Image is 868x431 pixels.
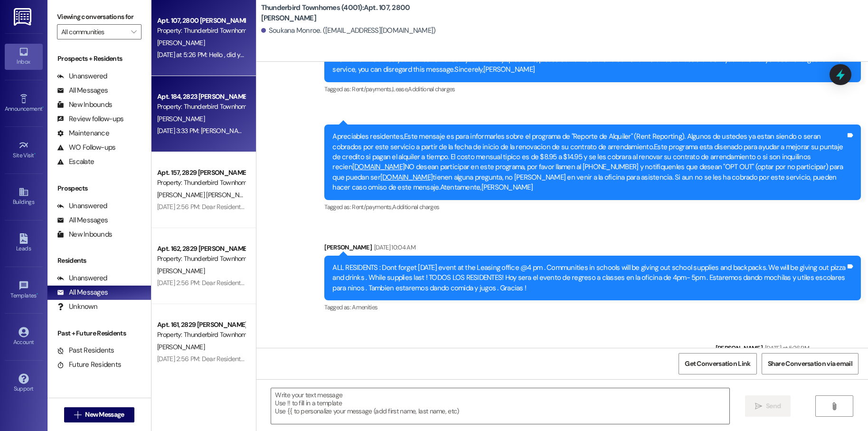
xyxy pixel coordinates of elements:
span: Rent/payments , [352,203,392,211]
div: Apreciables residentes,Este mensaje es para informarles sobre el programa de "Reporte de Alquiler... [332,132,846,193]
div: Tagged as: [324,82,861,96]
div: [DATE] 10:04 AM [372,242,415,252]
b: Thunderbird Townhomes (4001): Apt. 107, 2800 [PERSON_NAME] [261,3,451,23]
a: Inbox [5,44,43,69]
div: Residents [47,256,151,266]
div: Past Residents [57,345,114,355]
div: Property: Thunderbird Townhomes (4001) [157,178,245,188]
div: Escalate [57,157,94,167]
div: Review follow-ups [57,114,123,124]
div: Tagged as: [324,200,861,214]
label: Viewing conversations for [57,10,142,24]
span: Amenities [352,303,377,311]
span: Lease , [392,85,408,93]
div: Apt. 157, 2829 [PERSON_NAME] [157,168,245,178]
div: Apt. 161, 2829 [PERSON_NAME] [157,320,245,330]
div: Unanswered [57,201,107,211]
span: [PERSON_NAME] [157,343,205,351]
div: [PERSON_NAME] [716,343,861,356]
div: [PERSON_NAME] [324,242,861,256]
div: Past + Future Residents [47,328,151,338]
span: Additional charges [392,203,439,211]
i:  [830,402,838,410]
span: • [42,104,44,111]
div: WO Follow-ups [57,143,115,153]
div: Unanswered [57,273,107,283]
i:  [131,28,136,36]
a: Buildings [5,184,43,210]
div: Property: Thunderbird Townhomes (4001) [157,102,245,112]
span: • [34,151,36,157]
div: Prospects + Residents [47,54,151,64]
div: New Inbounds [57,100,112,110]
div: Future Residents [57,360,121,370]
span: [PERSON_NAME] [157,38,205,47]
i:  [74,411,81,419]
div: Unanswered [57,71,107,81]
div: [DATE] at 5:26 PM [763,343,809,353]
div: Prospects [47,183,151,193]
div: Apt. 162, 2829 [PERSON_NAME] [157,244,245,254]
div: Apt. 107, 2800 [PERSON_NAME] [157,16,245,26]
div: All Messages [57,215,108,225]
div: Soukana Monroe. ([EMAIL_ADDRESS][DOMAIN_NAME]) [261,26,436,36]
div: All Messages [57,287,108,297]
i:  [755,402,762,410]
span: • [37,291,38,297]
div: Maintenance [57,128,109,138]
div: Property: Thunderbird Townhomes (4001) [157,330,245,340]
span: Rent/payments , [352,85,392,93]
button: Share Conversation via email [762,353,859,374]
span: New Message [85,410,124,420]
a: Site Visit • [5,137,43,163]
button: New Message [64,407,134,422]
a: Account [5,324,43,350]
img: ResiDesk Logo [14,8,33,26]
span: Send [766,401,781,411]
a: Templates • [5,278,43,303]
span: [PERSON_NAME] [157,267,205,275]
span: [PERSON_NAME] [157,115,205,123]
div: [DATE] at 5:26 PM: Hello , did you want to renew your lease ? [157,50,322,59]
span: Additional charges [408,85,455,93]
div: ALL RESIDENTS : Dont forget [DATE] event at the Leasing office @4 pm . Communities in schools wil... [332,263,846,293]
button: Send [745,395,791,417]
a: Support [5,371,43,396]
a: [DOMAIN_NAME] [352,162,405,172]
div: Unknown [57,302,97,312]
div: Property: Thunderbird Townhomes (4001) [157,26,245,36]
div: Property: Thunderbird Townhomes (4001) [157,254,245,264]
span: [PERSON_NAME] [PERSON_NAME] [157,191,254,199]
div: Apt. 184, 2823 [PERSON_NAME] [157,92,245,102]
button: Get Conversation Link [679,353,756,374]
div: All Messages [57,86,108,96]
span: Share Conversation via email [768,359,852,369]
a: [DOMAIN_NAME] [380,172,433,182]
span: Get Conversation Link [685,359,750,369]
div: [DATE] 3:33 PM: [PERSON_NAME]! 😊 [157,126,259,135]
div: New Inbounds [57,230,112,239]
a: Leads [5,230,43,256]
input: All communities [61,24,126,39]
div: Tagged as: [324,300,861,314]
